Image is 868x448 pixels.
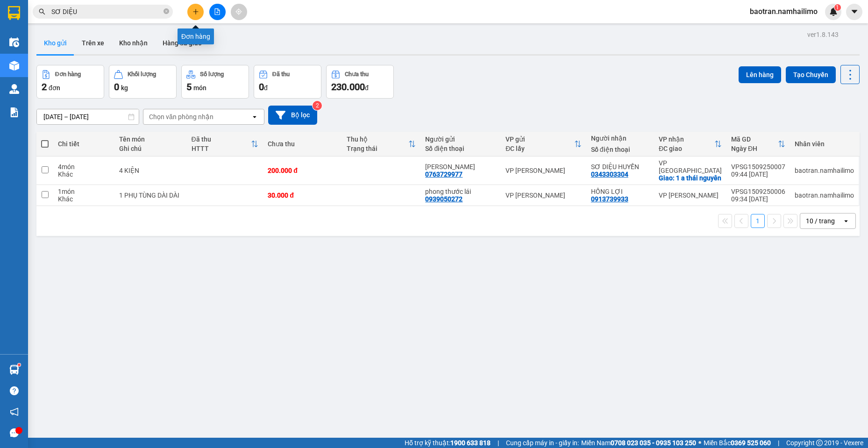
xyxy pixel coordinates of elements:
div: VP nhận [659,135,714,143]
span: 0 [259,81,264,92]
span: message [10,428,19,437]
sup: 1 [18,363,21,366]
img: warehouse-icon [9,37,19,47]
th: Toggle SortBy [187,132,263,156]
div: 0939050272 [425,195,462,203]
th: Toggle SortBy [342,132,421,156]
div: VP [GEOGRAPHIC_DATA] [659,159,722,174]
sup: 1 [834,4,841,11]
span: 230.000 [331,81,365,92]
div: ver 1.8.143 [807,29,839,40]
img: logo-vxr [8,6,20,20]
span: caret-down [850,7,859,16]
button: 1 [751,214,765,228]
div: Chi tiết [58,140,110,148]
div: Thu hộ [347,135,409,143]
div: Ngày ĐH [731,145,778,152]
div: VP gửi [505,135,574,143]
div: Số điện thoại [591,146,649,153]
div: 4 món [58,163,110,171]
button: Hàng đã giao [155,32,209,54]
button: Kho gửi [36,32,74,54]
div: Ghi chú [119,145,182,152]
span: aim [235,8,242,15]
div: Đã thu [192,135,251,143]
span: 0 [114,81,119,92]
strong: 0708 023 035 - 0935 103 250 [611,439,696,447]
svg: open [251,113,258,121]
div: Người nhận [591,135,649,142]
div: VP [PERSON_NAME] [505,167,582,174]
span: close-circle [164,8,169,14]
button: Đơn hàng2đơn [36,65,104,99]
div: 10 / trang [806,216,835,226]
span: plus [192,8,199,15]
div: Đơn hàng [55,71,81,78]
span: close-circle [164,7,169,16]
span: file-add [214,8,221,15]
div: ĐC lấy [505,145,574,152]
span: question-circle [10,386,19,395]
button: Số lượng5món [181,65,249,99]
img: warehouse-icon [9,365,19,375]
button: Kho nhận [112,32,155,54]
button: plus [187,4,204,20]
div: Khác [58,171,110,178]
span: | [498,438,499,448]
span: 5 [186,81,192,92]
strong: 0369 525 060 [731,439,771,447]
span: kg [121,84,128,92]
th: Toggle SortBy [654,132,726,156]
input: Select a date range. [37,109,139,124]
span: notification [10,407,19,416]
span: 2 [42,81,47,92]
img: warehouse-icon [9,61,19,71]
span: search [39,8,45,15]
div: Tên món [119,135,182,143]
span: đ [264,84,268,92]
span: đ [365,84,369,92]
div: VPSG1509250006 [731,188,785,195]
button: Tạo Chuyến [786,66,836,83]
div: Khối lượng [128,71,156,78]
div: 0343303304 [591,171,628,178]
button: Lên hàng [739,66,781,83]
span: đơn [49,84,60,92]
div: VPSG1509250007 [731,163,785,171]
span: ⚪️ [698,441,701,445]
div: Số điện thoại [425,145,496,152]
button: caret-down [846,4,862,20]
div: Giao: 1 a thái nguyên [659,174,722,182]
div: ĐC giao [659,145,714,152]
strong: 1900 633 818 [450,439,491,447]
div: VP [PERSON_NAME] [659,192,722,199]
div: HTTT [192,145,251,152]
span: Miền Nam [581,438,696,448]
th: Toggle SortBy [501,132,586,156]
div: Mã GD [731,135,778,143]
div: Nhân viên [795,140,854,148]
div: 30.000 đ [268,192,337,199]
div: 0913739933 [591,195,628,203]
div: Đã thu [272,71,290,78]
button: Bộ lọc [268,106,317,125]
button: Đã thu0đ [254,65,321,99]
img: logo.jpg [5,5,37,37]
div: bảo hằng [425,163,496,171]
button: Chưa thu230.000đ [326,65,394,99]
div: Chưa thu [345,71,369,78]
div: Số lượng [200,71,224,78]
li: VP VP [PERSON_NAME] Lão [5,50,64,81]
div: 0763729977 [425,171,462,178]
div: Đơn hàng [178,28,214,44]
sup: 2 [313,101,322,110]
span: Hỗ trợ kỹ thuật: [405,438,491,448]
div: phong thước lái [425,188,496,195]
input: Tìm tên, số ĐT hoặc mã đơn [51,7,162,17]
div: 200.000 đ [268,167,337,174]
span: món [193,84,206,92]
button: file-add [209,4,226,20]
div: 1 PHỤ TÙNG DÀI DÀI [119,192,182,199]
div: 09:34 [DATE] [731,195,785,203]
div: baotran.namhailimo [795,192,854,199]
